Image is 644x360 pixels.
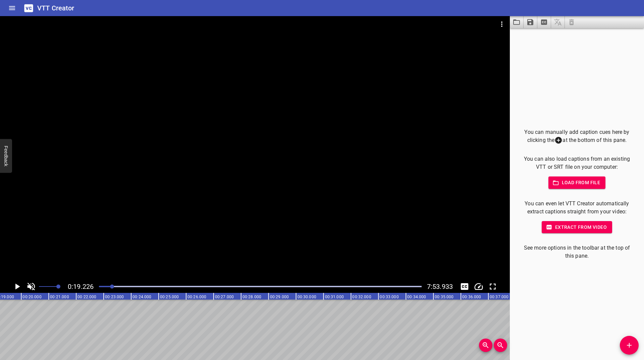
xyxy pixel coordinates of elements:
button: Save captions to file [524,16,537,28]
text: 00:25.000 [160,295,179,299]
text: 00:37.000 [490,295,508,299]
text: 00:27.000 [215,295,234,299]
span: Add some captions below, then you can translate them. [551,16,565,28]
button: Zoom In [479,339,492,352]
text: 00:35.000 [435,295,453,299]
button: Zoom Out [494,339,507,352]
text: 00:34.000 [407,295,426,299]
p: You can also load captions from an existing VTT or SRT file on your computer: [521,155,633,171]
button: Load from file [548,176,606,189]
text: 00:20.000 [22,295,41,299]
svg: Extract captions from video [540,18,548,26]
p: You can even let VTT Creator automatically extract captions straight from your video: [521,200,633,216]
span: 7:53.933 [427,282,453,291]
button: Extract captions from video [537,16,551,28]
button: Load captions from file [510,16,524,28]
text: 00:24.000 [132,295,151,299]
h6: VTT Creator [37,3,74,13]
svg: Load captions from file [513,18,521,26]
span: Extract from video [547,223,607,232]
div: Hide/Show Captions [458,280,471,293]
button: Toggle captions [458,280,471,293]
button: Change Playback Speed [472,280,485,293]
text: 00:29.000 [270,295,289,299]
span: Load from file [554,178,600,187]
p: See more options in the toolbar at the top of this pane. [521,244,633,260]
button: Toggle mute [25,280,38,293]
button: Video Options [494,16,510,32]
text: 00:36.000 [462,295,481,299]
p: You can manually add caption cues here by clicking the at the bottom of this pane. [521,128,633,145]
span: Set video volume [56,285,60,289]
text: 00:23.000 [105,295,124,299]
svg: Save captions to file [526,18,534,26]
text: 00:28.000 [243,295,261,299]
text: 00:31.000 [325,295,344,299]
button: Add Cue [620,336,639,355]
text: 00:32.000 [352,295,371,299]
button: Play/Pause [11,280,23,293]
span: Current Time [68,282,94,291]
text: 00:30.000 [298,295,316,299]
text: 00:22.000 [77,295,96,299]
text: 00:21.000 [50,295,69,299]
div: Play progress [99,286,422,287]
button: Toggle fullscreen [486,280,499,293]
text: 00:26.000 [187,295,206,299]
text: 00:33.000 [380,295,398,299]
button: Extract from video [542,221,612,234]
